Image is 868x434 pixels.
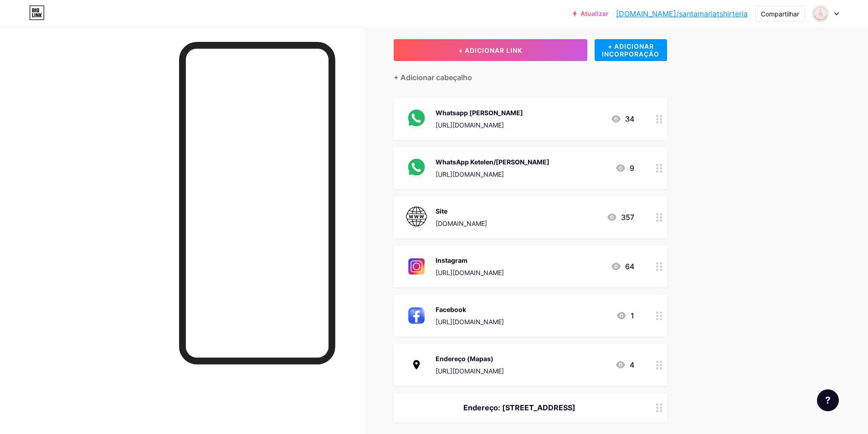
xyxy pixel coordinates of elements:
font: 1 [631,311,634,320]
font: + ADICIONAR INCORPORAÇÃO [602,42,659,58]
img: Whatsapp Helen [405,107,428,131]
font: WhatsApp Ketelen/[PERSON_NAME] [436,158,550,166]
font: 9 [630,163,634,173]
a: [DOMAIN_NAME]/santamariatshirteria [616,8,748,19]
font: [URL][DOMAIN_NAME] [436,318,504,326]
font: Compartilhar [761,10,799,18]
img: Site [405,205,428,229]
font: Endereço (Mapas) [436,355,493,363]
font: 4 [630,360,634,369]
font: Facebook [436,306,466,313]
font: [URL][DOMAIN_NAME] [436,367,504,375]
font: 34 [625,114,634,123]
font: [DOMAIN_NAME] [436,220,487,227]
font: + ADICIONAR LINK [458,46,522,54]
font: [URL][DOMAIN_NAME] [436,121,504,129]
button: + ADICIONAR LINK [394,39,587,61]
font: Site [436,207,447,215]
font: Whatsapp [PERSON_NAME] [436,109,523,117]
font: 64 [625,262,634,271]
font: [DOMAIN_NAME]/santamariatshirteria [616,9,748,18]
img: santamariatshirteria [812,5,829,22]
font: [URL][DOMAIN_NAME] [436,269,504,276]
img: Facebook [405,304,428,327]
font: + Adicionar cabeçalho [394,73,472,82]
font: Instagram [436,256,467,264]
font: 357 [621,213,634,222]
img: Endereço (Mapas) [405,353,428,377]
img: Instagram [405,255,428,278]
font: Endereço: [STREET_ADDRESS] [463,403,575,412]
font: Atualizar [580,10,609,17]
font: [URL][DOMAIN_NAME] [436,170,504,178]
img: WhatsApp Ketelen/Pedro [405,156,428,180]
